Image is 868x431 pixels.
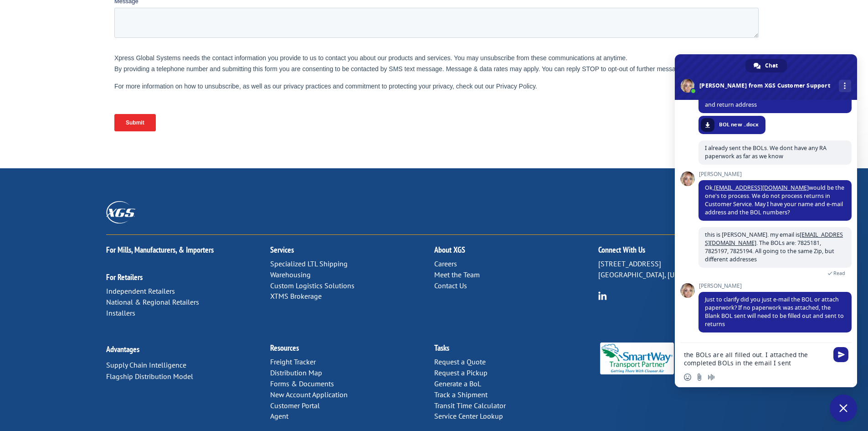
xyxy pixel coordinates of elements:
span: I already sent the BOLs. We dont have any RA paperwork as far as we know [705,144,827,160]
span: Insert an emoji [684,374,691,381]
a: Flagship Distribution Model [106,372,193,381]
textarea: Compose your message... [684,351,828,367]
span: [PERSON_NAME] [699,171,852,177]
a: Services [270,244,294,255]
span: this is [PERSON_NAME]. my email is . The BOLs are: 7825181, 7825197, 7825194. All going to the sa... [705,231,843,263]
a: For Mills, Manufacturers, & Importers [106,244,214,255]
a: XTMS Brokerage [270,291,322,301]
span: Chat [765,59,778,73]
span: Just to clarify did you just e-mail the BOL or attach paperwork? If no paperwork was attached, th... [705,296,844,328]
a: Specialized LTL Shipping [270,259,348,268]
a: Agent [270,411,288,421]
a: Supply Chain Intelligence [106,360,186,369]
span: [PERSON_NAME] [699,283,852,289]
span: Audio message [708,374,715,381]
div: More channels [839,80,851,92]
div: Chat [745,59,787,73]
a: Generate a BoL [434,379,481,388]
span: Read [833,270,845,276]
span: Contact by Phone [334,103,381,109]
a: Resources [270,343,299,353]
a: Freight Tracker [270,357,316,366]
a: Forms & Documents [270,379,334,388]
a: Meet the Team [434,270,480,279]
a: [EMAIL_ADDRESS][DOMAIN_NAME] [705,231,843,247]
a: New Account Application [270,390,348,399]
span: Send [833,347,848,362]
a: National & Regional Retailers [106,297,199,306]
a: Track a Shipment [434,390,488,399]
span: Ok, would be the one's to process. We do not process returns in Customer Service. May I have your... [705,184,844,216]
img: XGS_Logos_ALL_2024_All_White [106,201,135,223]
a: Customer Portal [270,401,320,410]
h2: Connect With Us [598,246,762,259]
a: Contact Us [434,281,467,290]
a: Installers [106,308,135,317]
a: Independent Retailers [106,286,175,296]
a: About XGS [434,244,465,255]
span: Contact Preference [324,76,375,83]
p: [STREET_ADDRESS] [GEOGRAPHIC_DATA], [US_STATE] 37421 [598,259,762,280]
span: Contact by Email [334,90,379,97]
h2: Tasks [434,344,598,357]
a: Service Center Lookup [434,411,503,421]
input: Contact by Phone [326,102,332,108]
a: Advantages [106,344,139,354]
input: Contact by Email [326,90,332,96]
span: Last name [324,1,352,8]
a: Request a Quote [434,357,486,366]
span: BOL new ..docx [719,120,759,129]
a: Custom Logistics Solutions [270,281,354,290]
a: For Retailers [106,272,143,282]
img: Smartway_Logo [598,343,676,374]
a: Distribution Map [270,368,322,377]
div: Close chat [830,395,857,422]
span: Send a file [696,374,703,381]
a: Request a Pickup [434,368,488,377]
a: Transit Time Calculator [434,401,506,410]
a: Warehousing [270,270,311,279]
span: Phone number [324,38,363,45]
img: group-6 [598,291,607,300]
a: [EMAIL_ADDRESS][DOMAIN_NAME] [714,184,809,192]
a: Careers [434,259,457,268]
